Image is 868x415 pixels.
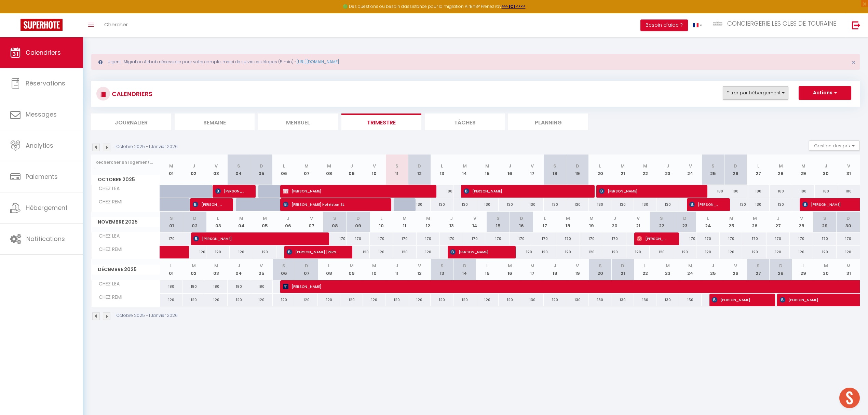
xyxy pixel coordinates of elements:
[747,155,770,185] th: 27
[613,215,616,222] abbr: J
[276,212,300,232] th: 06
[476,155,499,185] th: 15
[393,246,416,258] div: 120
[521,259,544,280] th: 17
[837,246,860,258] div: 120
[318,259,340,280] th: 08
[408,155,431,185] th: 12
[453,155,476,185] th: 14
[260,263,263,269] abbr: V
[26,235,65,243] span: Notifications
[499,155,521,185] th: 16
[417,232,440,245] div: 170
[650,246,673,258] div: 120
[702,185,724,198] div: 180
[673,212,696,232] th: 23
[683,215,687,222] abbr: D
[373,163,376,169] abbr: V
[160,212,183,232] th: 01
[852,59,855,66] button: Close
[510,212,533,232] th: 16
[463,232,486,245] div: 170
[370,212,393,232] th: 10
[521,198,544,211] div: 130
[643,163,647,169] abbr: M
[295,259,318,280] th: 07
[553,163,556,169] abbr: S
[790,232,813,245] div: 170
[847,163,850,169] abbr: V
[323,212,346,232] th: 08
[846,215,850,222] abbr: D
[689,198,719,211] span: [PERSON_NAME]
[426,215,430,222] abbr: M
[603,212,626,232] th: 20
[441,163,443,169] abbr: L
[554,263,556,269] abbr: J
[626,246,650,258] div: 120
[431,198,453,211] div: 130
[205,155,228,185] th: 03
[26,172,58,181] span: Paiements
[707,13,845,37] a: ... CONCIERGERIE LES CLES DE TOURAINE
[679,259,702,280] th: 24
[215,185,245,198] span: [PERSON_NAME]
[634,198,656,211] div: 130
[637,215,640,222] abbr: V
[318,155,340,185] th: 08
[417,246,440,258] div: 120
[713,21,723,26] img: ...
[743,232,767,245] div: 170
[363,155,385,185] th: 10
[556,212,580,232] th: 18
[599,163,601,169] abbr: L
[26,203,68,212] span: Hébergement
[673,246,696,258] div: 120
[792,155,815,185] th: 29
[499,259,521,280] th: 16
[837,212,860,232] th: 30
[340,259,363,280] th: 09
[800,215,803,222] abbr: V
[237,163,240,169] abbr: S
[263,215,267,222] abbr: M
[350,163,353,169] abbr: J
[611,198,634,211] div: 130
[611,259,634,280] th: 21
[792,259,815,280] th: 29
[696,212,720,232] th: 24
[393,232,416,245] div: 170
[656,198,679,211] div: 130
[521,155,544,185] th: 17
[160,155,182,185] th: 01
[813,212,836,232] th: 29
[589,215,594,222] abbr: M
[720,232,743,245] div: 170
[450,245,503,258] span: [PERSON_NAME]
[486,232,510,245] div: 170
[372,263,376,269] abbr: M
[502,3,526,9] strong: >>> ICI <<<<
[228,259,250,280] th: 04
[347,246,370,258] div: 120
[26,79,65,88] span: Réservations
[295,155,318,185] th: 07
[463,163,467,169] abbr: M
[603,246,626,258] div: 120
[93,232,121,240] span: CHEZ LEA
[656,259,679,280] th: 23
[727,19,836,28] span: CONCIERGERIE LES CLES DE TOURAINE
[656,155,679,185] th: 23
[282,263,285,269] abbr: S
[544,215,546,222] abbr: L
[666,263,670,269] abbr: M
[26,141,53,150] span: Analytics
[250,155,273,185] th: 05
[253,246,276,258] div: 120
[104,21,128,28] span: Chercher
[825,163,827,169] abbr: J
[160,232,183,245] div: 170
[650,212,673,232] th: 22
[711,163,715,169] abbr: S
[734,163,737,169] abbr: D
